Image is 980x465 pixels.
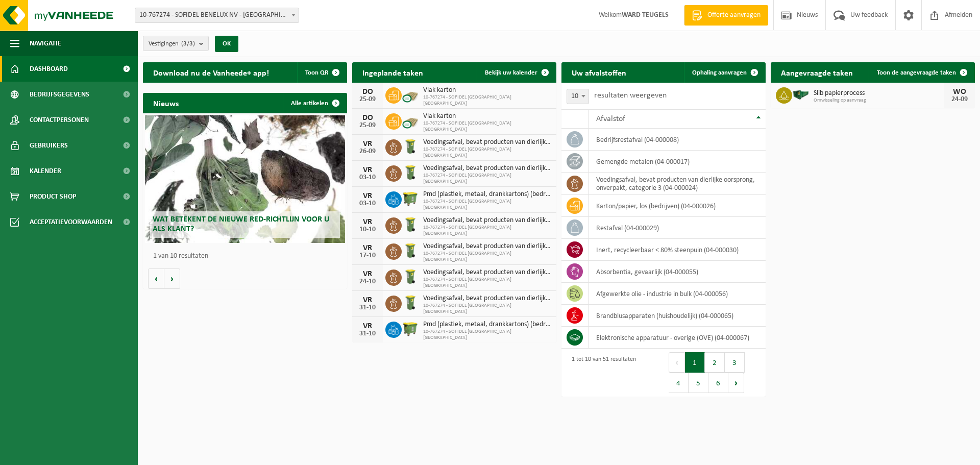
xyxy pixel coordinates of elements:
div: WO [949,88,970,96]
div: 03-10 [357,174,378,181]
img: WB-1100-HPE-GN-50 [402,190,419,207]
span: Gebruikers [30,133,68,158]
span: Wat betekent de nieuwe RED-richtlijn voor u als klant? [153,215,329,233]
div: 1 tot 10 van 51 resultaten [567,351,636,394]
span: 10-767274 - SOFIDEL [GEOGRAPHIC_DATA] [GEOGRAPHIC_DATA] [423,94,551,107]
span: Pmd (plastiek, metaal, drankkartons) (bedrijven) [423,190,551,199]
span: Vestigingen [149,36,195,52]
strong: WARD TEUGELS [622,11,669,19]
td: brandblusapparaten (huishoudelijk) (04-000065) [589,305,766,327]
div: 25-09 [357,122,378,129]
button: 5 [689,373,708,393]
img: WB-0140-HPE-GN-50 [402,216,419,233]
span: Voedingsafval, bevat producten van dierlijke oorsprong, onverpakt, categorie 3 [423,138,551,146]
div: VR [357,322,378,330]
button: 1 [685,352,705,373]
td: absorbentia, gevaarlijk (04-000055) [589,261,766,283]
span: Voedingsafval, bevat producten van dierlijke oorsprong, onverpakt, categorie 3 [423,268,551,277]
span: Slib papierprocess [814,89,944,97]
a: Toon de aangevraagde taken [869,62,974,83]
img: WB-0140-HPE-GN-50 [402,294,419,311]
td: voedingsafval, bevat producten van dierlijke oorsprong, onverpakt, categorie 3 (04-000024) [589,173,766,195]
label: resultaten weergeven [594,91,667,100]
div: VR [357,218,378,226]
iframe: chat widget [5,443,170,465]
span: 10-767274 - SOFIDEL [GEOGRAPHIC_DATA] [GEOGRAPHIC_DATA] [423,303,551,315]
span: Voedingsafval, bevat producten van dierlijke oorsprong, onverpakt, categorie 3 [423,242,551,251]
button: Previous [669,352,685,373]
span: Omwisseling op aanvraag [814,97,944,104]
h2: Uw afvalstoffen [561,62,636,82]
img: PB-CU [402,112,419,129]
img: WB-0140-HPE-GN-50 [402,138,419,155]
div: 24-10 [357,278,378,285]
span: Vlak karton [423,112,551,120]
span: Offerte aanvragen [705,10,763,20]
h2: Aangevraagde taken [771,62,863,82]
button: 4 [669,373,689,393]
div: 25-09 [357,96,378,103]
span: Voedingsafval, bevat producten van dierlijke oorsprong, onverpakt, categorie 3 [423,164,551,173]
div: 03-10 [357,200,378,207]
span: 10-767274 - SOFIDEL [GEOGRAPHIC_DATA] [GEOGRAPHIC_DATA] [423,199,551,211]
count: (3/3) [181,40,195,47]
span: Voedingsafval, bevat producten van dierlijke oorsprong, onverpakt, categorie 3 [423,295,551,303]
span: 10-767274 - SOFIDEL [GEOGRAPHIC_DATA] [GEOGRAPHIC_DATA] [423,120,551,133]
td: afgewerkte olie - industrie in bulk (04-000056) [589,283,766,305]
div: 10-10 [357,226,378,233]
p: 1 van 10 resultaten [153,253,342,260]
button: Toon QR [297,62,346,83]
div: VR [357,296,378,304]
div: 26-09 [357,148,378,155]
div: VR [357,244,378,252]
span: 10-767274 - SOFIDEL [GEOGRAPHIC_DATA] [GEOGRAPHIC_DATA] [423,146,551,159]
span: 10-767274 - SOFIDEL [GEOGRAPHIC_DATA] [GEOGRAPHIC_DATA] [423,329,551,341]
div: DO [357,114,378,122]
span: Dashboard [30,56,68,82]
span: 10-767274 - SOFIDEL [GEOGRAPHIC_DATA] [GEOGRAPHIC_DATA] [423,225,551,237]
a: Wat betekent de nieuwe RED-richtlijn voor u als klant? [145,115,345,243]
div: VR [357,270,378,278]
button: Vestigingen(3/3) [143,36,209,51]
button: Vorige [148,268,164,289]
img: WB-0140-HPE-GN-50 [402,242,419,259]
span: Ophaling aanvragen [692,69,747,76]
button: OK [215,36,238,52]
td: inert, recycleerbaar < 80% steenpuin (04-000030) [589,239,766,261]
span: 10-767274 - SOFIDEL BENELUX NV - DUFFEL [135,8,299,22]
div: VR [357,192,378,200]
td: elektronische apparatuur - overige (OVE) (04-000067) [589,327,766,349]
a: Offerte aanvragen [684,5,768,26]
div: 17-10 [357,252,378,259]
span: Afvalstof [596,115,625,123]
span: 10-767274 - SOFIDEL [GEOGRAPHIC_DATA] [GEOGRAPHIC_DATA] [423,251,551,263]
button: Volgende [164,268,180,289]
td: karton/papier, los (bedrijven) (04-000026) [589,195,766,217]
span: 10 [567,89,589,104]
button: 6 [708,373,728,393]
span: 10-767274 - SOFIDEL [GEOGRAPHIC_DATA] [GEOGRAPHIC_DATA] [423,277,551,289]
img: WB-0140-HPE-GN-50 [402,164,419,181]
span: Bedrijfsgegevens [30,82,89,107]
td: bedrijfsrestafval (04-000008) [589,129,766,151]
img: HK-XS-16-GN-00 [792,86,810,103]
span: 10 [567,89,589,104]
span: 10-767274 - SOFIDEL [GEOGRAPHIC_DATA] [GEOGRAPHIC_DATA] [423,173,551,185]
button: 3 [725,352,745,373]
div: 31-10 [357,330,378,337]
a: Ophaling aanvragen [684,62,765,83]
span: Contactpersonen [30,107,89,133]
button: 2 [705,352,725,373]
span: Vlak karton [423,86,551,94]
div: 31-10 [357,304,378,311]
div: VR [357,166,378,174]
span: Kalender [30,158,61,184]
span: 10-767274 - SOFIDEL BENELUX NV - DUFFEL [135,8,299,23]
img: WB-0140-HPE-GN-50 [402,268,419,285]
h2: Download nu de Vanheede+ app! [143,62,279,82]
span: Bekijk uw kalender [485,69,537,76]
span: Acceptatievoorwaarden [30,209,112,235]
button: Next [728,373,744,393]
span: Pmd (plastiek, metaal, drankkartons) (bedrijven) [423,321,551,329]
span: Navigatie [30,31,61,56]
